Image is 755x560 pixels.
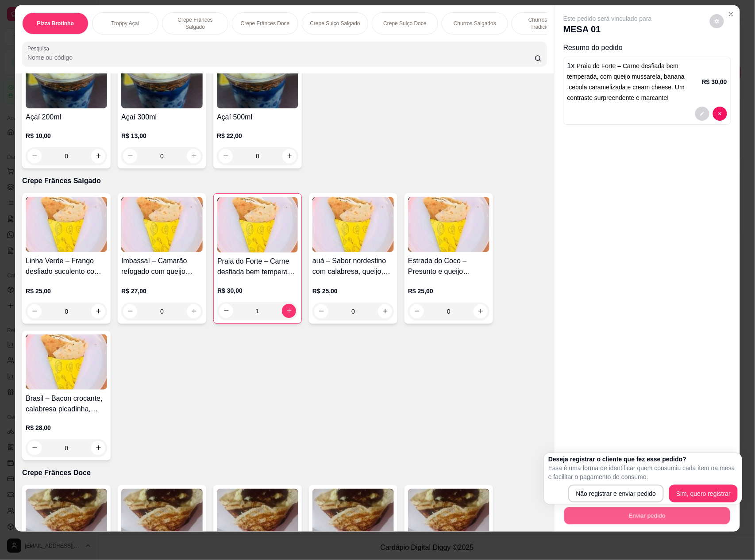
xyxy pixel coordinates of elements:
img: product-image [312,489,394,544]
label: Pesquisa [27,45,52,52]
p: R$ 25,00 [26,287,107,295]
button: decrease-product-quantity [314,304,328,318]
img: product-image [217,489,298,544]
button: Enviar pedido [564,507,730,525]
button: increase-product-quantity [91,304,105,318]
button: decrease-product-quantity [410,304,424,318]
img: product-image [121,489,203,544]
h4: Estrada do Coco – Presunto e queijo mussarela com orégano e um toque cremoso de cream cheese. Tra... [408,256,489,277]
p: Essa é uma forma de identificar quem consumiu cada item na mesa e facilitar o pagamento do consumo. [548,464,738,481]
span: Praia do Forte – Carne desfiada bem temperada, com queijo mussarela, banana ,cebola caramelizada ... [567,62,685,101]
p: Churros Salgados [454,20,496,27]
p: Este pedido será vinculado para [563,14,652,23]
p: Crepe Suiço Doce [383,20,426,27]
button: decrease-product-quantity [219,304,233,318]
img: product-image [26,53,107,108]
button: decrease-product-quantity [123,304,137,318]
h4: Linha Verde – Frango desfiado suculento com queijo mussarela, cream cheese e o toque especial do ... [26,256,107,277]
h4: Açaí 200ml [26,112,107,123]
h4: Praia do Forte – Carne desfiada bem temperada, com queijo mussarela, banana ,cebola caramelizada ... [217,256,298,277]
p: Troppy Açaí [111,20,139,27]
p: R$ 28,00 [26,423,107,432]
img: product-image [312,197,394,252]
p: R$ 10,00 [26,131,107,140]
button: increase-product-quantity [282,304,296,318]
img: product-image [408,489,489,544]
button: decrease-product-quantity [713,107,727,121]
p: Crepe Frânces Salgado [22,176,547,186]
img: product-image [217,53,298,108]
p: Crepe Suiço Salgado [310,20,360,27]
h4: Açaí 500ml [217,112,298,123]
input: Pesquisa [27,53,535,62]
p: Pizza Brotinho [37,20,73,27]
p: R$ 25,00 [408,287,489,295]
button: increase-product-quantity [187,304,201,318]
img: product-image [217,197,298,253]
p: R$ 25,00 [312,287,394,295]
p: Crepe Frânces Doce [22,468,547,478]
button: Sim, quero registrar [669,485,738,502]
h4: Imbassaí – Camarão refogado com queijo mussarela e cream cheese. Delicioso e refinado! [121,256,203,277]
p: Crepe Frânces Salgado [169,16,221,31]
p: Resumo do pedido [563,42,731,53]
p: Churros Doce Tradicionais [519,16,570,31]
img: product-image [26,197,107,252]
button: increase-product-quantity [378,304,392,318]
h2: Deseja registrar o cliente que fez esse pedido? [548,455,738,464]
img: product-image [121,53,203,108]
p: Crepe Frânces Doce [241,20,290,27]
img: product-image [26,334,107,390]
p: R$ 22,00 [217,131,298,140]
img: product-image [121,197,203,252]
h4: auá – Sabor nordestino com calabresa, queijo, cream cheese, tomate e milho amarelo. Uma combinaçã... [312,256,394,277]
button: decrease-product-quantity [27,304,42,318]
p: R$ 30,00 [217,286,298,295]
button: Não registrar e enviar pedido [568,485,664,502]
button: increase-product-quantity [474,304,488,318]
img: product-image [26,489,107,544]
p: MESA 01 [563,23,652,35]
button: Close [724,7,738,21]
p: R$ 13,00 [121,131,203,140]
button: increase-product-quantity [91,441,105,455]
button: decrease-product-quantity [27,441,42,455]
h4: Brasil – Bacon crocante, calabresa picadinha, carne moída, banana e cream cheese, tudo derretido ... [26,393,107,414]
button: decrease-product-quantity [695,107,709,121]
button: decrease-product-quantity [710,14,724,28]
p: R$ 27,00 [121,287,203,295]
h4: Açaí 300ml [121,112,203,123]
p: 1 x [567,61,702,103]
img: product-image [408,197,489,252]
p: R$ 30,00 [702,77,727,86]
